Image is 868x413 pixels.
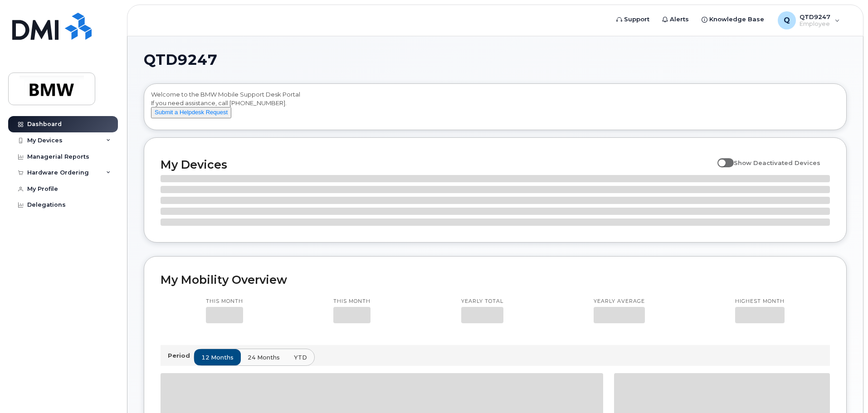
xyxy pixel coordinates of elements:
p: This month [333,298,371,305]
span: 24 months [248,353,280,362]
span: Show Deactivated Devices [734,159,820,166]
p: Highest month [735,298,785,305]
h2: My Mobility Overview [161,273,830,287]
input: Show Deactivated Devices [717,154,725,161]
span: QTD9247 [144,53,217,67]
p: This month [206,298,243,305]
p: Yearly average [594,298,645,305]
h2: My Devices [161,158,713,171]
p: Yearly total [461,298,503,305]
div: Welcome to the BMW Mobile Support Desk Portal If you need assistance, call [PHONE_NUMBER]. [151,90,839,126]
p: Period [168,351,194,360]
a: Submit a Helpdesk Request [151,108,231,116]
button: Submit a Helpdesk Request [151,107,231,118]
span: YTD [294,353,307,362]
